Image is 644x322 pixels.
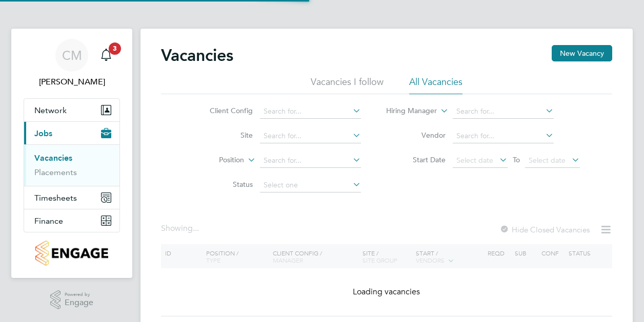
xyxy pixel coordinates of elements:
span: Network [34,105,67,115]
input: Search for... [453,129,554,143]
span: Powered by [65,290,93,299]
span: 3 [109,42,121,55]
span: Engage [65,298,93,307]
h2: Vacancies [161,45,233,66]
input: Search for... [260,104,361,119]
label: Hide Closed Vacancies [499,225,590,234]
input: Search for... [260,129,361,143]
input: Search for... [260,154,361,168]
button: Jobs [24,122,119,144]
label: Status [194,180,253,189]
input: Search for... [453,104,554,119]
li: Vacancies I follow [311,76,384,94]
span: ... [193,223,199,233]
a: Placements [34,167,77,177]
a: Vacancies [34,153,72,163]
li: All Vacancies [409,76,462,94]
span: Select date [529,156,566,165]
span: Craig Milner [24,76,120,88]
a: 3 [96,39,116,72]
label: Position [185,155,244,165]
button: Network [24,99,119,121]
button: Timesheets [24,186,119,209]
span: Jobs [34,128,52,138]
label: Vendor [387,131,446,140]
span: CM [62,49,82,62]
label: Client Config [194,106,253,115]
div: Jobs [24,144,119,186]
span: To [510,153,523,166]
a: CM[PERSON_NAME] [24,39,120,88]
a: Go to home page [24,241,120,266]
span: Select date [456,156,493,165]
a: Powered byEngage [50,290,94,310]
button: Finance [24,209,119,232]
span: Timesheets [34,193,77,203]
nav: Main navigation [11,29,132,278]
div: Showing [161,223,201,234]
label: Site [194,131,253,140]
label: Start Date [387,155,446,164]
button: New Vacancy [552,45,612,61]
img: countryside-properties-logo-retina.png [35,241,108,266]
label: Hiring Manager [378,106,437,116]
span: Finance [34,216,63,226]
input: Select one [260,178,361,192]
